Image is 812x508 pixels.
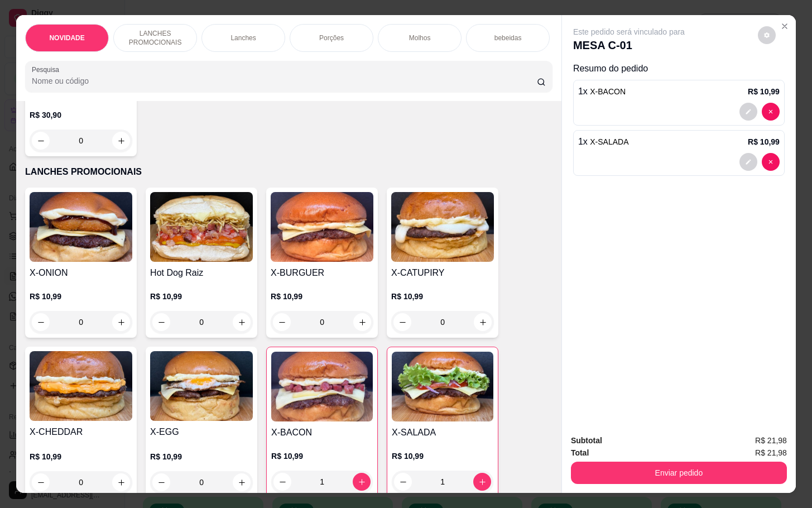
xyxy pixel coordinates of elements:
[758,26,776,44] button: decrease-product-quantity
[474,313,492,331] button: increase-product-quantity
[590,137,628,146] span: X-SALADA
[112,473,130,491] button: increase-product-quantity
[353,313,371,331] button: increase-product-quantity
[49,33,84,42] p: NOVIDADE
[392,426,493,439] h4: X-SALADA
[271,426,373,439] h4: X-BACON
[392,451,493,462] p: R$ 10,99
[394,473,412,491] button: decrease-product-quantity
[473,473,491,491] button: increase-product-quantity
[391,291,494,302] p: R$ 10,99
[112,313,130,331] button: increase-product-quantity
[762,153,780,171] button: decrease-product-quantity
[152,473,170,491] button: decrease-product-quantity
[271,291,373,302] p: R$ 10,99
[571,448,589,457] strong: Total
[150,451,253,462] p: R$ 10,99
[578,85,626,98] p: 1 x
[391,192,494,262] img: product-image
[30,425,132,439] h4: X-CHEDDAR
[590,87,626,96] span: X-BACON
[273,313,291,331] button: decrease-product-quantity
[271,192,373,262] img: product-image
[233,473,251,491] button: increase-product-quantity
[233,313,251,331] button: increase-product-quantity
[150,351,253,421] img: product-image
[409,33,431,42] p: Molhos
[755,447,787,459] span: R$ 21,98
[150,192,253,262] img: product-image
[123,29,188,47] p: LANCHES PROMOCIONAIS
[578,135,629,148] p: 1 x
[230,33,256,42] p: Lanches
[573,37,685,53] p: MESA C-01
[353,473,371,491] button: increase-product-quantity
[32,473,50,491] button: decrease-product-quantity
[739,153,757,171] button: decrease-product-quantity
[748,86,780,97] p: R$ 10,99
[271,352,373,421] img: product-image
[571,462,787,484] button: Enviar pedido
[271,266,373,280] h4: X-BURGUER
[32,313,50,331] button: decrease-product-quantity
[494,33,522,42] p: bebeidas
[319,33,344,42] p: Porções
[393,313,411,331] button: decrease-product-quantity
[739,103,757,121] button: decrease-product-quantity
[32,75,537,87] input: Pesquisa
[112,132,130,150] button: increase-product-quantity
[762,103,780,121] button: decrease-product-quantity
[30,109,132,121] p: R$ 30,90
[30,291,132,302] p: R$ 10,99
[30,351,132,421] img: product-image
[32,132,50,150] button: decrease-product-quantity
[271,451,373,462] p: R$ 10,99
[150,291,253,302] p: R$ 10,99
[776,17,794,35] button: Close
[152,313,170,331] button: decrease-product-quantity
[32,65,63,74] label: Pesquisa
[573,26,685,37] p: Este pedido será vinculado para
[392,352,493,421] img: product-image
[150,425,253,439] h4: X-EGG
[273,473,291,491] button: decrease-product-quantity
[150,266,253,280] h4: Hot Dog Raiz
[30,192,132,262] img: product-image
[30,266,132,280] h4: X-ONION
[755,434,787,447] span: R$ 21,98
[25,165,552,179] p: LANCHES PROMOCIONAIS
[573,62,785,75] p: Resumo do pedido
[30,451,132,462] p: R$ 10,99
[748,136,780,147] p: R$ 10,99
[571,436,602,445] strong: Subtotal
[391,266,494,280] h4: X-CATUPIRY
